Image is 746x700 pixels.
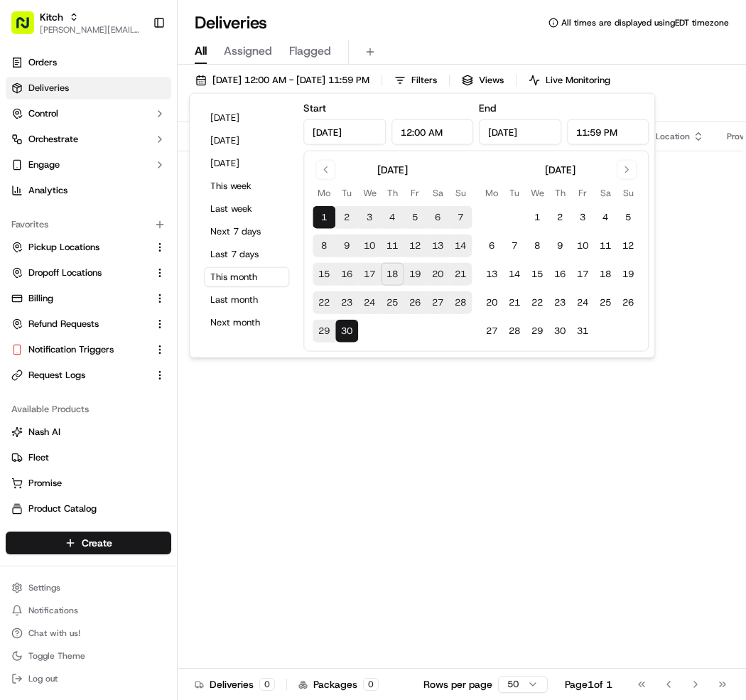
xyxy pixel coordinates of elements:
button: 18 [594,263,617,286]
a: Analytics [6,179,171,202]
th: Friday [571,185,594,200]
span: Assigned [224,43,272,60]
label: Start [303,102,326,114]
th: Thursday [548,185,571,200]
span: Orders [28,56,57,69]
button: 17 [358,263,381,286]
button: Log out [6,669,171,689]
img: 1736555255976-a54dd68f-1ca7-489b-9aae-adbdc363a1c4 [14,135,40,161]
button: 24 [358,291,381,314]
span: Request Logs [28,369,85,382]
img: Nash [14,14,43,42]
span: nakirzaman [44,220,94,231]
button: Chat with us! [6,623,171,643]
button: [PERSON_NAME][EMAIL_ADDRESS][DOMAIN_NAME] [40,24,141,36]
a: Promise [11,477,166,490]
span: Promise [28,477,62,490]
button: 10 [358,235,381,257]
button: Control [6,102,171,125]
h1: Deliveries [195,11,267,34]
input: Time [391,119,474,145]
button: 19 [617,263,639,286]
button: 6 [426,206,449,229]
th: Wednesday [358,185,381,200]
button: Create [6,532,171,554]
button: Refund Requests [6,313,171,335]
label: End [479,102,496,114]
button: 28 [503,320,526,343]
button: 15 [313,263,335,286]
a: Nash AI [11,426,166,438]
button: 22 [313,291,335,314]
button: Filters [388,70,443,90]
p: Welcome 👋 [14,56,259,79]
button: Notifications [6,601,171,620]
button: Live Monitoring [522,70,617,90]
th: Friday [404,185,426,200]
button: 15 [526,263,548,286]
th: Tuesday [503,185,526,200]
button: 26 [404,291,426,314]
button: 31 [571,320,594,343]
span: Live Monitoring [546,74,610,87]
button: 24 [571,291,594,314]
button: Last 7 days [204,244,289,264]
div: [DATE] [377,163,408,177]
th: Saturday [426,185,449,200]
span: Chat with us! [28,628,80,639]
th: Wednesday [526,185,548,200]
div: [DATE] [545,163,575,177]
button: 25 [594,291,617,314]
button: This month [204,267,289,287]
button: 12 [404,235,426,257]
input: Date [479,119,561,145]
button: 2 [548,206,571,229]
div: Favorites [6,213,171,236]
button: 12 [617,235,639,257]
button: 1 [526,206,548,229]
span: Notification Triggers [28,343,114,356]
button: Go to next month [617,160,637,180]
button: Next 7 days [204,222,289,242]
button: 3 [571,206,594,229]
button: Start new chat [242,139,259,156]
button: 11 [594,235,617,257]
span: Create [82,536,112,550]
button: 6 [480,235,503,257]
span: Deliveries [28,82,69,95]
button: Promise [6,472,171,495]
span: Knowledge Base [28,317,109,331]
span: ezil cloma [44,258,87,269]
div: Past conversations [14,184,95,195]
button: 13 [480,263,503,286]
button: Product Catalog [6,497,171,520]
input: Time [567,119,649,145]
th: Tuesday [335,185,358,200]
span: • [90,258,94,269]
th: Monday [480,185,503,200]
button: 16 [548,263,571,286]
span: Settings [28,582,60,593]
button: Notification Triggers [6,338,171,361]
button: 29 [313,320,335,343]
button: 23 [335,291,358,314]
a: Billing [11,292,148,305]
div: 📗 [14,318,26,330]
button: 28 [449,291,472,314]
button: 27 [426,291,449,314]
span: Dropoff Locations [28,266,102,279]
span: Notifications [28,605,78,616]
input: Got a question? Start typing here... [37,91,256,106]
span: All [195,43,207,60]
button: Kitch[PERSON_NAME][EMAIL_ADDRESS][DOMAIN_NAME] [6,6,147,40]
button: Fleet [6,446,171,469]
span: • [97,220,102,231]
div: 0 [363,678,379,691]
button: Billing [6,287,171,310]
button: 3 [358,206,381,229]
span: [DATE] [98,258,127,269]
button: 5 [617,206,639,229]
button: Toggle Theme [6,646,171,666]
a: Pickup Locations [11,241,148,254]
button: [DATE] 12:00 AM - [DATE] 11:59 PM [189,70,376,90]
